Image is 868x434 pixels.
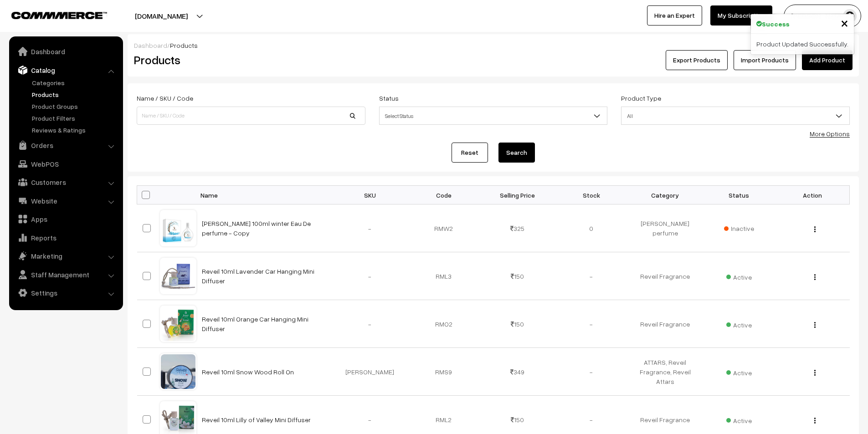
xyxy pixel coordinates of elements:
a: Product Filters [30,113,120,123]
span: × [841,14,848,31]
td: RML3 [407,252,481,300]
td: - [555,300,628,348]
div: Product Updated Successfully. [751,34,854,54]
td: - [333,300,407,348]
a: More Options [810,130,850,138]
td: - [555,252,628,300]
td: RMS9 [407,348,481,396]
a: Website [11,193,120,209]
td: 150 [481,252,555,300]
span: Active [726,414,752,425]
span: All [621,108,849,124]
a: Settings [11,285,120,301]
div: / [134,41,853,50]
span: Select Status [380,108,607,124]
a: Product Groups [30,102,120,111]
button: Search [498,143,535,163]
img: Menu [814,418,816,424]
img: COMMMERCE [11,12,107,19]
img: user [843,9,857,23]
a: Customers [11,174,120,190]
a: Dashboard [134,41,167,49]
img: Menu [814,274,816,280]
a: Apps [11,211,120,227]
td: [PERSON_NAME] perfume [628,204,702,252]
th: Name [196,186,333,204]
td: 150 [481,300,555,348]
th: Category [628,186,702,204]
a: Products [30,90,120,99]
th: Code [407,186,481,204]
a: My Subscription [710,5,772,26]
span: Select Status [379,107,608,125]
span: Active [726,318,752,330]
strong: Success [762,19,790,29]
a: Reset [452,143,488,163]
a: [PERSON_NAME] 100ml winter Eau De perfume - Copy [202,220,311,237]
button: [DOMAIN_NAME] [103,5,220,27]
a: Reveil 10ml Snow Wood Roll On [202,368,294,376]
th: Selling Price [481,186,555,204]
td: - [333,252,407,300]
td: - [555,348,628,396]
td: 325 [481,204,555,252]
a: Add Product [802,50,853,70]
a: Dashboard [11,43,120,60]
td: ATTARS, Reveil Fragrance, Reveil Attars [628,348,702,396]
button: Export Products [666,50,728,70]
th: Action [776,186,850,204]
th: Status [702,186,776,204]
span: Active [726,366,752,378]
a: Reports [11,230,120,246]
a: WebPOS [11,156,120,172]
td: 0 [555,204,628,252]
th: Stock [555,186,628,204]
a: Categories [30,78,120,87]
td: Reveil Fragrance [628,300,702,348]
span: Active [726,270,752,282]
label: Name / SKU / Code [137,93,193,103]
a: Hire an Expert [647,5,702,26]
td: RMW2 [407,204,481,252]
a: Reveil 10ml Lilly of Valley Mini Diffuser [202,416,311,424]
span: All [621,107,850,125]
a: Marketing [11,248,120,264]
span: Products [170,41,198,49]
td: RMO2 [407,300,481,348]
td: 349 [481,348,555,396]
span: Inactive [724,224,754,233]
button: Close [841,16,848,30]
h2: Products [134,53,365,67]
a: COMMMERCE [11,9,91,20]
label: Product Type [621,93,661,103]
td: - [333,204,407,252]
td: Reveil Fragrance [628,252,702,300]
img: Menu [814,370,816,376]
a: Reveil 10ml Orange Car Hanging Mini Diffuser [202,315,308,332]
td: [PERSON_NAME] [333,348,407,396]
a: Staff Management [11,266,120,283]
label: Status [379,93,399,103]
a: Reveil 10ml Lavender Car Hanging Mini Diffuser [202,267,314,285]
button: [PERSON_NAME] D [784,5,861,27]
img: Menu [814,322,816,328]
input: Name / SKU / Code [137,107,365,125]
a: Import Products [734,50,796,70]
img: Menu [814,226,816,232]
a: Catalog [11,62,120,78]
a: Reviews & Ratings [30,125,120,135]
th: SKU [333,186,407,204]
a: Orders [11,137,120,153]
